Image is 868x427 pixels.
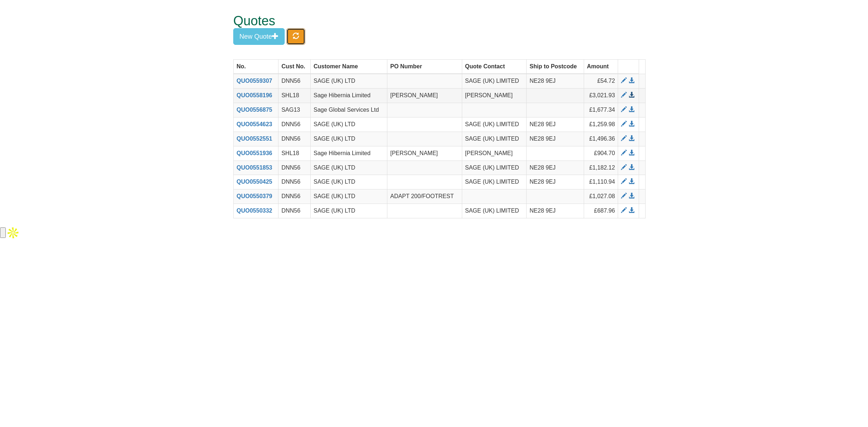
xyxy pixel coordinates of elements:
[527,59,584,74] th: Ship to Postcode
[237,121,272,127] a: QUO0554623
[310,59,387,74] th: Customer Name
[278,132,311,146] td: DNN56
[278,103,311,118] td: SAG13
[462,204,527,218] td: SAGE (UK) LIMITED
[462,89,527,103] td: [PERSON_NAME]
[237,179,272,185] a: QUO0550425
[462,117,527,132] td: SAGE (UK) LIMITED
[310,132,387,146] td: SAGE (UK) LTD
[234,59,278,74] th: No.
[278,204,311,218] td: DNN56
[527,117,584,132] td: NE28 9EJ
[310,189,387,204] td: SAGE (UK) LTD
[310,175,387,189] td: SAGE (UK) LTD
[237,193,272,199] a: QUO0550379
[527,74,584,88] td: NE28 9EJ
[310,117,387,132] td: SAGE (UK) LTD
[527,161,584,175] td: NE28 9EJ
[6,226,20,240] img: Apollo
[237,208,272,214] a: QUO0550332
[278,161,311,175] td: DNN56
[527,204,584,218] td: NE28 9EJ
[584,161,618,175] td: £1,182.12
[310,74,387,88] td: SAGE (UK) LTD
[462,175,527,189] td: SAGE (UK) LIMITED
[584,146,618,161] td: £904.70
[584,103,618,118] td: £1,677.34
[584,74,618,88] td: £54.72
[584,117,618,132] td: £1,259.98
[278,89,311,103] td: SHL18
[584,189,618,204] td: £1,027.08
[584,132,618,146] td: £1,496.36
[527,175,584,189] td: NE28 9EJ
[278,117,311,132] td: DNN56
[237,78,272,84] a: QUO0559307
[237,107,272,113] a: QUO0556875
[278,59,311,74] th: Cust No.
[278,175,311,189] td: DNN56
[584,59,618,74] th: Amount
[387,59,462,74] th: PO Number
[387,89,462,103] td: [PERSON_NAME]
[310,204,387,218] td: SAGE (UK) LTD
[462,59,527,74] th: Quote Contact
[278,146,311,161] td: SHL18
[310,103,387,118] td: Sage Global Services Ltd
[527,132,584,146] td: NE28 9EJ
[278,74,311,88] td: DNN56
[462,132,527,146] td: SAGE (UK) LIMITED
[237,136,272,142] a: QUO0552551
[584,89,618,103] td: £3,021.93
[310,146,387,161] td: Sage Hibernia Limited
[278,189,311,204] td: DNN56
[310,161,387,175] td: SAGE (UK) LTD
[310,89,387,103] td: Sage Hibernia Limited
[237,92,272,98] a: QUO0558196
[584,204,618,218] td: £687.96
[584,175,618,189] td: £1,110.94
[233,14,618,28] h1: Quotes
[233,28,285,45] button: New Quote
[462,146,527,161] td: [PERSON_NAME]
[237,150,272,156] a: QUO0551936
[237,165,272,171] a: QUO0551853
[462,161,527,175] td: SAGE (UK) LIMITED
[387,189,462,204] td: ADAPT 200/FOOTREST
[462,74,527,88] td: SAGE (UK) LIMITED
[387,146,462,161] td: [PERSON_NAME]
